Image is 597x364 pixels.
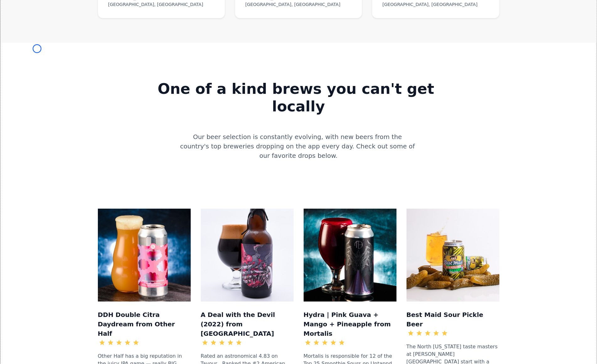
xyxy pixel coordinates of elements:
div: [GEOGRAPHIC_DATA], [GEOGRAPHIC_DATA] [382,1,477,8]
img: Mockup [98,209,191,302]
div: Our beer selection is constantly evolving, with new beers from the country's top breweries droppi... [178,132,419,173]
strong: One of a kind brews you can't get locally [138,80,459,115]
div: 4.83 [243,339,254,346]
div: 3.46 [449,329,460,337]
div: [GEOGRAPHIC_DATA], [GEOGRAPHIC_DATA] [245,1,340,8]
h3: A Deal with the Devil (2022) from [GEOGRAPHIC_DATA] [201,309,294,338]
div: 4.48 [346,339,357,346]
div: [GEOGRAPHIC_DATA], [GEOGRAPHIC_DATA] [108,1,203,8]
h3: Best Maid Sour Pickle Beer [407,309,499,329]
img: Mockup [407,209,499,302]
img: Mockup [201,209,294,302]
div: 4.45 [140,339,152,346]
h3: Hydra | Pink Guava + Mango + Pineapple from Mortalis [304,309,397,338]
img: Mockup [304,209,397,302]
h3: DDH Double Citra Daydream from Other Half [98,309,191,338]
